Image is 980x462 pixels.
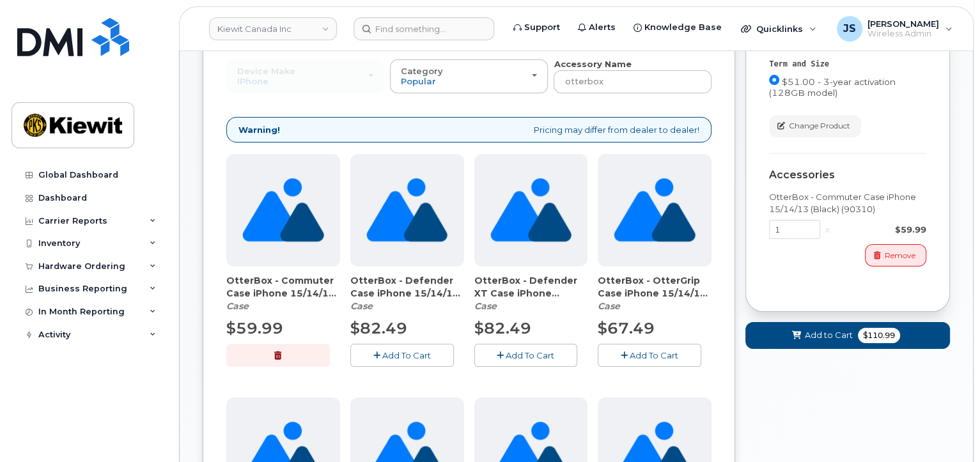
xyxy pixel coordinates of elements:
[865,244,926,266] button: Remove
[745,322,950,348] button: Add to Cart $110.99
[598,274,712,300] span: OtterBox - OtterGrip Case iPhone 15/14/13 (Black) (90319)
[242,154,323,266] img: no_image_found-2caef05468ed5679b831cfe6fc140e25e0c280774317ffc20a367ab7fd17291e.png
[350,344,454,366] button: Add To Cart
[769,75,779,85] input: $51.00 - 3-year activation (128GB model)
[226,300,249,312] em: Case
[924,406,970,452] iframe: Messenger Launcher
[350,319,407,337] span: $82.49
[350,274,464,312] div: OtterBox - Defender Case iPhone 15/14/13 (Black) (90312)
[867,19,939,29] span: [PERSON_NAME]
[238,124,280,136] strong: Warning!
[226,319,283,337] span: $59.99
[226,274,340,300] span: OtterBox - Commuter Case iPhone 15/14/13 (Black) (90310)
[504,15,569,40] a: Support
[769,191,926,215] div: OtterBox - Commuter Case iPhone 15/14/13 (Black) (90310)
[820,224,835,236] div: x
[625,15,731,40] a: Knowledge Base
[474,319,531,337] span: $82.49
[474,300,497,312] em: Case
[732,16,825,42] div: Quicklinks
[226,274,340,312] div: OtterBox - Commuter Case iPhone 15/14/13 (Black) (90310)
[644,21,722,34] span: Knowledge Base
[598,300,620,312] em: Case
[401,66,443,76] span: Category
[769,77,896,98] span: $51.00 - 3-year activation (128GB model)
[858,328,900,343] span: $110.99
[474,274,588,312] div: OtterBox - Defender XT Case iPhone 15/14/13 (Clear/Black) (90313)
[390,59,548,93] button: Category Popular
[835,224,926,236] div: $59.99
[506,350,554,360] span: Add To Cart
[524,21,560,34] span: Support
[789,120,850,132] span: Change Product
[867,29,939,39] span: Wireless Admin
[354,17,494,40] input: Find something...
[885,250,915,261] span: Remove
[554,59,631,69] strong: Accessory Name
[769,59,926,70] div: Term and Size
[843,21,856,36] span: JS
[756,24,803,34] span: Quicklinks
[630,350,678,360] span: Add To Cart
[490,154,572,266] img: no_image_found-2caef05468ed5679b831cfe6fc140e25e0c280774317ffc20a367ab7fd17291e.png
[598,274,712,312] div: OtterBox - OtterGrip Case iPhone 15/14/13 (Black) (90319)
[828,16,961,42] div: Jesse Sueper
[598,344,701,366] button: Add To Cart
[474,344,578,366] button: Add To Cart
[769,169,926,181] div: Accessories
[382,350,431,360] span: Add To Cart
[569,15,625,40] a: Alerts
[401,76,436,86] span: Popular
[805,329,853,341] span: Add to Cart
[350,300,373,312] em: Case
[366,154,447,266] img: no_image_found-2caef05468ed5679b831cfe6fc140e25e0c280774317ffc20a367ab7fd17291e.png
[209,17,337,40] a: Kiewit Canada Inc
[769,115,861,137] button: Change Product
[589,21,616,34] span: Alerts
[226,117,712,143] div: Pricing may differ from dealer to dealer!
[614,154,695,266] img: no_image_found-2caef05468ed5679b831cfe6fc140e25e0c280774317ffc20a367ab7fd17291e.png
[474,274,588,300] span: OtterBox - Defender XT Case iPhone 15/14/13 (Clear/Black) (90313)
[350,274,464,300] span: OtterBox - Defender Case iPhone 15/14/13 (Black) (90312)
[598,319,655,337] span: $67.49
